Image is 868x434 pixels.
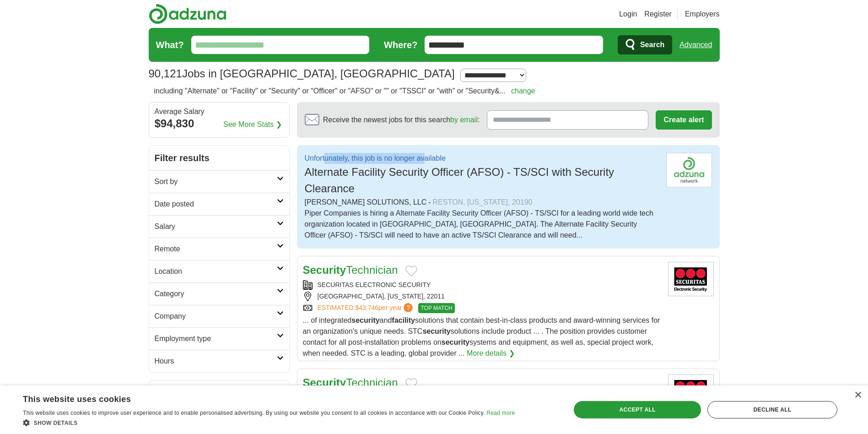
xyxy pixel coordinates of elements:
[619,9,637,20] a: Login
[405,266,417,277] button: Add to favorite jobs
[305,208,659,241] div: Piper Companies is hiring a Alternate Facility Security Officer (AFSO) - TS/SCI for a leading wor...
[351,316,379,324] strong: security
[305,197,659,208] div: [PERSON_NAME] SOLUTIONS, LLC
[318,303,415,313] a: ESTIMATED:$43,746per year?
[355,304,378,311] span: $43,746
[156,38,184,52] label: What?
[433,197,533,208] div: RESTON, [US_STATE], 20190
[707,401,837,418] div: Decline all
[318,281,431,288] a: SECURITAS ELECTRONIC SECURITY
[149,4,226,24] img: Adzuna logo
[149,260,289,282] a: Location
[679,36,712,54] a: Advanced
[656,110,712,130] button: Create alert
[618,35,672,54] button: Search
[422,327,450,335] strong: security
[149,170,289,193] a: Sort by
[34,420,78,426] span: Show details
[323,114,480,125] span: Receive the newest jobs for this search :
[149,146,289,170] h2: Filter results
[305,166,615,195] span: Alternate Facility Security Officer (AFSO) - TS/SCI with Security Clearance
[155,288,277,299] h2: Category
[155,244,277,255] h2: Remote
[303,264,398,276] a: SecurityTechnician
[392,316,415,324] strong: facility
[223,119,282,130] a: See More Stats ❯
[155,115,284,132] div: $94,830
[303,376,346,389] strong: Security
[155,356,277,367] h2: Hours
[149,282,289,305] a: Category
[303,292,661,301] div: [GEOGRAPHIC_DATA], [US_STATE], 22011
[644,9,672,20] a: Register
[155,311,277,322] h2: Company
[155,221,277,232] h2: Salary
[303,376,398,389] a: SecurityTechnician
[467,348,515,359] a: More details ❯
[854,392,861,399] div: Close
[155,333,277,344] h2: Employment type
[149,215,289,238] a: Salary
[442,338,469,346] strong: security
[418,303,454,313] span: TOP MATCH
[155,108,284,115] div: Average Salary
[640,36,664,54] span: Search
[668,262,714,296] img: Securitas Electronic Security logo
[486,410,515,416] a: Read more, opens a new window
[23,391,492,405] div: This website uses cookies
[305,153,659,164] p: Unfortunately, this job is no longer available
[155,176,277,187] h2: Sort by
[23,418,515,427] div: Show details
[511,87,535,95] a: change
[428,197,431,208] span: -
[149,305,289,327] a: Company
[450,116,478,124] a: by email
[666,153,712,187] img: Dice (One Red Cent) logo
[155,266,277,277] h2: Location
[149,193,289,215] a: Date posted
[384,38,417,52] label: Where?
[149,350,289,372] a: Hours
[668,374,714,409] img: Securitas Electronic Security logo
[149,327,289,350] a: Employment type
[149,238,289,260] a: Remote
[154,86,535,97] h2: including "Alternate" or "Facility" or "Security" or "Officer" or "AFSO" or "" or "TSSCI" or "wit...
[303,264,346,276] strong: Security
[404,303,413,312] span: ?
[149,67,455,80] h1: Jobs in [GEOGRAPHIC_DATA], [GEOGRAPHIC_DATA]
[685,9,720,20] a: Employers
[303,316,660,357] span: ... of integrated and solutions that contain best-in-class products and award-winning services fo...
[155,199,277,210] h2: Date posted
[149,65,182,82] span: 90,121
[405,378,417,389] button: Add to favorite jobs
[23,410,485,416] span: This website uses cookies to improve user experience and to enable personalised advertising. By u...
[574,401,701,418] div: Accept all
